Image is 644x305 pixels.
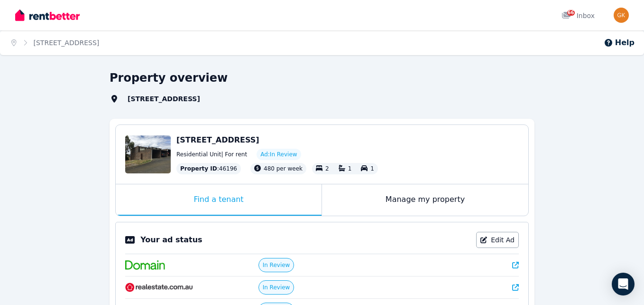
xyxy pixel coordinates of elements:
[348,165,352,172] span: 1
[322,184,528,216] div: Manage my property
[34,39,100,47] a: [STREET_ADDRESS]
[561,11,595,20] div: Inbox
[125,283,193,292] img: RealEstate.com.au
[176,135,259,144] span: [STREET_ADDRESS]
[125,260,165,270] img: Domain.com.au
[476,232,519,248] a: Edit Ad
[370,165,374,172] span: 1
[260,151,297,158] span: Ad: In Review
[140,234,202,246] p: Your ad status
[263,284,290,291] span: In Review
[176,163,241,174] div: : 46196
[110,70,228,86] h1: Property overview
[15,8,80,22] img: RentBetter
[116,184,322,216] div: Find a tenant
[180,165,217,172] span: Property ID
[612,273,635,295] div: Open Intercom Messenger
[122,94,217,104] span: [STREET_ADDRESS]
[176,151,247,158] span: Residential Unit | For rent
[264,165,303,172] span: 480 per week
[567,10,575,16] span: 66
[325,165,329,172] span: 2
[604,37,635,48] button: Help
[263,261,290,269] span: In Review
[614,8,629,23] img: Glynis Kelly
